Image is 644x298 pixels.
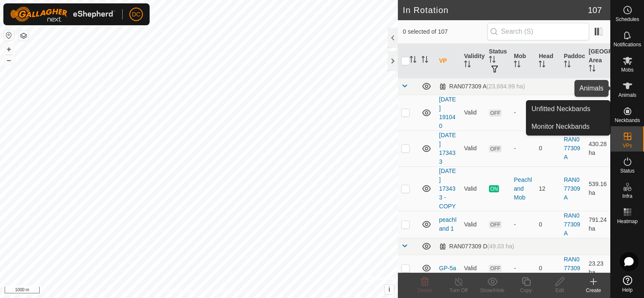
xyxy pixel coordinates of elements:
[410,57,416,64] p-sorticon: Activate to sort
[510,44,535,78] th: Mob
[207,287,232,295] a: Contact Us
[421,57,428,64] p-sorticon: Activate to sort
[461,130,486,166] td: Valid
[4,30,14,40] button: Reset Map
[514,220,532,229] div: -
[561,44,585,78] th: Paddock
[589,66,596,73] p-sorticon: Activate to sort
[535,255,560,282] td: 0
[526,118,610,135] a: Monitor Neckbands
[486,44,510,78] th: Status
[385,285,394,294] button: i
[489,221,502,228] span: OFF
[439,216,456,232] a: peachland 1
[585,95,610,130] td: 1,133.81 ha
[618,93,636,98] span: Animals
[487,83,525,90] span: (23,684.99 ha)
[535,211,560,238] td: 0
[611,272,644,296] a: Help
[461,166,486,211] td: Valid
[623,143,632,148] span: VPs
[4,55,14,65] button: –
[564,176,580,201] a: RAN077309 A
[531,122,590,132] span: Monitor Neckbands
[19,31,29,41] button: Map Layers
[439,96,456,129] a: [DATE] 191040
[585,166,610,211] td: 539.16 ha
[461,95,486,130] td: Valid
[436,44,461,78] th: VP
[614,42,641,47] span: Notifications
[564,212,580,237] a: RAN077309 A
[615,17,639,22] span: Schedules
[403,5,588,15] h2: In Rotation
[622,287,633,293] span: Help
[617,219,638,224] span: Heatmap
[487,243,514,250] span: (49.03 ha)
[439,243,514,250] div: RAN077309 D
[439,265,456,271] a: GP-5a
[439,132,456,165] a: [DATE] 173433
[514,176,532,202] div: Peachland Mob
[585,255,610,282] td: 23.23 ha
[543,287,577,294] div: Edit
[132,10,140,19] span: DC
[403,27,487,36] span: 0 selected of 107
[620,168,634,173] span: Status
[535,95,560,130] td: 0
[389,286,390,293] span: i
[10,7,115,22] img: Gallagher Logo
[535,166,560,211] td: 12
[622,194,632,199] span: Infra
[588,4,602,16] span: 107
[585,130,610,166] td: 430.28 ha
[514,62,521,69] p-sorticon: Activate to sort
[461,211,486,238] td: Valid
[514,108,532,117] div: -
[535,44,560,78] th: Head
[614,118,640,123] span: Neckbands
[577,287,610,294] div: Create
[621,67,633,72] span: Mobs
[489,185,499,192] span: ON
[585,44,610,78] th: [GEOGRAPHIC_DATA] Area
[487,23,589,40] input: Search (S)
[535,130,560,166] td: 0
[464,62,471,69] p-sorticon: Activate to sort
[564,256,580,280] a: RAN077309 D
[461,44,486,78] th: Validity
[439,83,525,90] div: RAN077309 A
[461,255,486,282] td: Valid
[509,287,543,294] div: Copy
[418,287,432,293] span: Delete
[439,168,456,210] a: [DATE] 173433 - COPY
[489,109,502,117] span: OFF
[489,57,496,64] p-sorticon: Activate to sort
[475,287,509,294] div: Show/Hide
[539,62,545,69] p-sorticon: Activate to sort
[585,211,610,238] td: 791.24 ha
[514,144,532,153] div: -
[489,145,502,152] span: OFF
[514,264,532,273] div: -
[526,101,610,117] a: Unfitted Neckbands
[531,104,590,114] span: Unfitted Neckbands
[166,287,197,295] a: Privacy Policy
[564,136,580,160] a: RAN077309 A
[4,44,14,54] button: +
[489,265,502,272] span: OFF
[442,287,475,294] div: Turn Off
[564,62,571,69] p-sorticon: Activate to sort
